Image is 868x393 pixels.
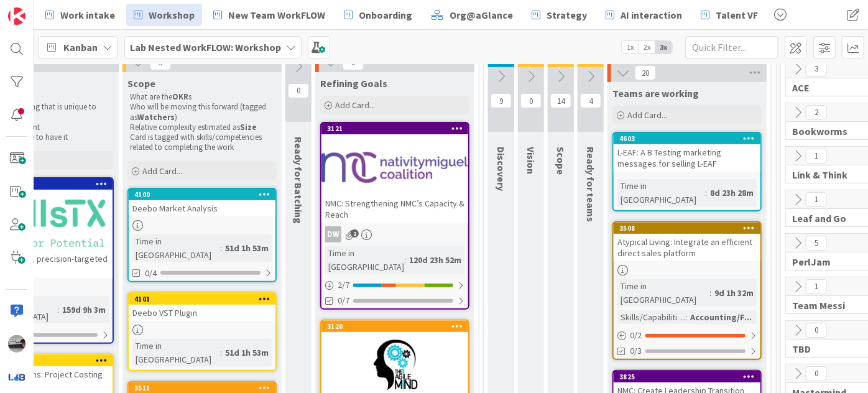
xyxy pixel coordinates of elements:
[630,329,642,342] span: 0 / 2
[351,229,359,238] span: 1
[614,133,760,144] div: 4603
[359,7,412,22] span: Onboarding
[612,132,762,211] a: 4603L-EAF: A B Testing marketing messages for selling L-EAFTime in [GEOGRAPHIC_DATA]:8d 23h 28m
[614,223,760,261] div: 3508Atypical Living: Integrate an efficient direct sales platform
[129,200,275,216] div: Deebo Market Analysis
[129,189,275,216] div: 4100Deebo Market Analysis
[406,253,464,267] div: 120d 23h 52m
[806,149,827,164] span: 1
[335,99,375,111] span: Add Card...
[127,292,277,371] a: 4101Deebo VST PluginTime in [GEOGRAPHIC_DATA]:51d 1h 53m
[423,4,520,26] a: Org@aGlance
[806,192,827,207] span: 1
[130,132,274,153] p: Card is tagged with skills/competencies related to completing the work
[145,267,157,280] span: 0/4
[220,346,222,359] span: :
[127,188,277,282] a: 4100Deebo Market AnalysisTime in [GEOGRAPHIC_DATA]:51d 1h 53m0/4
[129,294,275,321] div: 4101Deebo VST Plugin
[693,4,765,26] a: Talent VF
[685,36,778,58] input: Quick Filter...
[320,77,387,90] span: Refining Goals
[172,91,188,102] strong: OKR
[38,4,122,26] a: Work intake
[614,371,760,382] div: 3825
[806,323,827,338] span: 0
[619,134,760,143] div: 4603
[327,124,468,133] div: 3121
[806,236,827,251] span: 5
[547,7,587,22] span: Strategy
[635,65,656,80] span: 20
[524,4,594,26] a: Strategy
[130,123,274,132] p: Relative complexity estimated as
[525,147,537,174] span: Vision
[321,123,468,134] div: 3121
[630,344,642,358] span: 0/3
[614,144,760,172] div: L-EAF: A B Testing marketing messages for selling L-EAF
[705,186,707,200] span: :
[8,7,25,25] img: Visit kanbanzone.com
[614,234,760,261] div: Atypical Living: Integrate an efficient direct sales platform
[617,179,705,206] div: Time in [GEOGRAPHIC_DATA]
[450,7,513,22] span: Org@aGlance
[132,339,220,366] div: Time in [GEOGRAPHIC_DATA]
[614,328,760,343] div: 0/2
[806,366,827,381] span: 0
[149,7,195,22] span: Workshop
[639,41,655,53] span: 2x
[491,93,512,108] span: 9
[129,294,275,305] div: 4101
[711,286,757,300] div: 9d 1h 32m
[63,40,98,55] span: Kanban
[685,310,687,324] span: :
[806,105,827,120] span: 2
[130,41,281,53] b: Lab Nested WorkFLOW: Workshop
[206,4,333,26] a: New Team WorkFLOW
[57,303,59,317] span: :
[8,335,25,353] img: jB
[320,122,469,310] a: 3121NMC: Strengthening NMC’s Capacity & ReachDWTime in [GEOGRAPHIC_DATA]:120d 23h 52m2/70/7
[806,62,827,76] span: 3
[134,295,275,303] div: 4101
[292,137,305,224] span: Ready for Batching
[220,241,222,255] span: :
[338,294,349,307] span: 0/7
[619,372,760,381] div: 3825
[327,322,468,331] div: 3120
[687,310,755,324] div: Accounting/F...
[584,147,597,222] span: Ready for teams
[614,223,760,234] div: 3508
[627,109,667,121] span: Add Card...
[137,112,175,123] strong: Watchers
[709,286,711,300] span: :
[228,7,325,22] span: New Team WorkFLOW
[325,226,341,243] div: DW
[321,123,468,223] div: 3121NMC: Strengthening NMC’s Capacity & Reach
[321,321,468,332] div: 3120
[240,122,257,132] strong: Size
[617,310,685,324] div: Skills/Capabilities
[495,147,507,191] span: Discovery
[336,4,420,26] a: Onboarding
[325,246,404,274] div: Time in [GEOGRAPHIC_DATA]
[321,226,468,243] div: DW
[59,303,109,317] div: 159d 9h 3m
[550,93,571,108] span: 14
[142,165,182,177] span: Add Card...
[404,253,406,267] span: :
[614,133,760,172] div: 4603L-EAF: A B Testing marketing messages for selling L-EAF
[612,221,762,360] a: 3508Atypical Living: Integrate an efficient direct sales platformTime in [GEOGRAPHIC_DATA]:9d 1h ...
[134,384,275,392] div: 3511
[60,7,115,22] span: Work intake
[580,93,601,108] span: 4
[126,4,202,26] a: Workshop
[598,4,690,26] a: AI interaction
[621,7,682,22] span: AI interaction
[806,279,827,294] span: 1
[129,189,275,200] div: 4100
[130,92,274,102] p: What are the s
[222,346,272,359] div: 51d 1h 53m
[338,279,349,292] span: 2 / 7
[134,190,275,199] div: 4100
[555,147,567,175] span: Scope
